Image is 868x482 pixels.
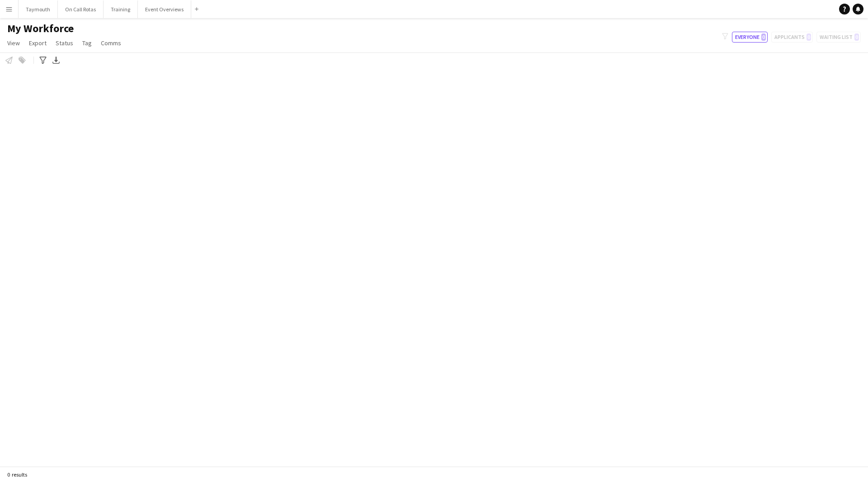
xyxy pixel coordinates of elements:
span: View [7,39,20,47]
button: Event Overviews [138,0,191,18]
button: Training [104,0,138,18]
app-action-btn: Advanced filters [38,55,48,66]
button: On Call Rotas [58,0,104,18]
span: 0 [761,33,766,41]
button: Everyone0 [732,32,768,43]
button: Taymouth [19,0,58,18]
span: Status [56,39,73,47]
span: Comms [101,39,121,47]
a: View [4,37,24,49]
a: Comms [97,37,125,49]
span: My Workforce [7,22,74,35]
span: Tag [82,39,92,47]
a: Tag [79,37,95,49]
a: Export [25,37,50,49]
a: Status [52,37,77,49]
app-action-btn: Export XLSX [51,55,61,66]
span: Export [29,39,47,47]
